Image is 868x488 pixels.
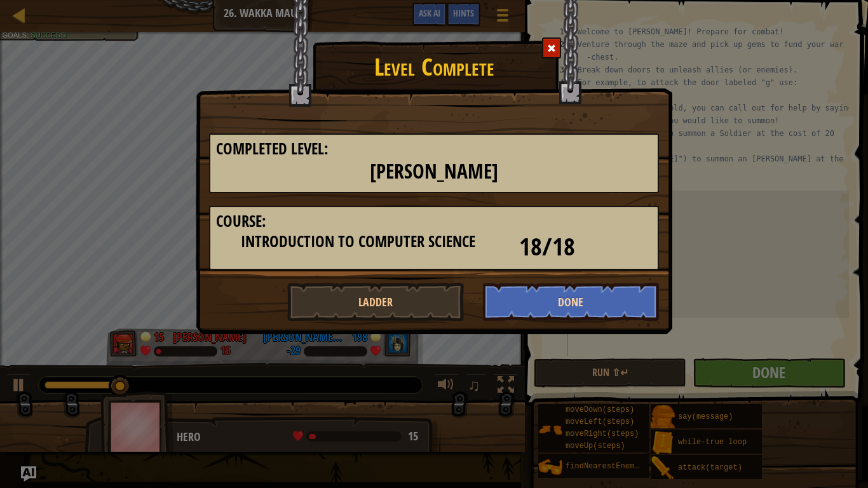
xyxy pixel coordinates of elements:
[216,140,652,158] h3: Completed Level:
[287,283,464,321] button: Ladder
[196,47,672,80] h1: Level Complete
[519,229,575,263] span: 18/18
[216,213,652,230] h3: Course:
[483,283,660,321] button: Done
[216,233,500,250] h3: Introduction to Computer Science
[216,161,652,183] h2: [PERSON_NAME]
